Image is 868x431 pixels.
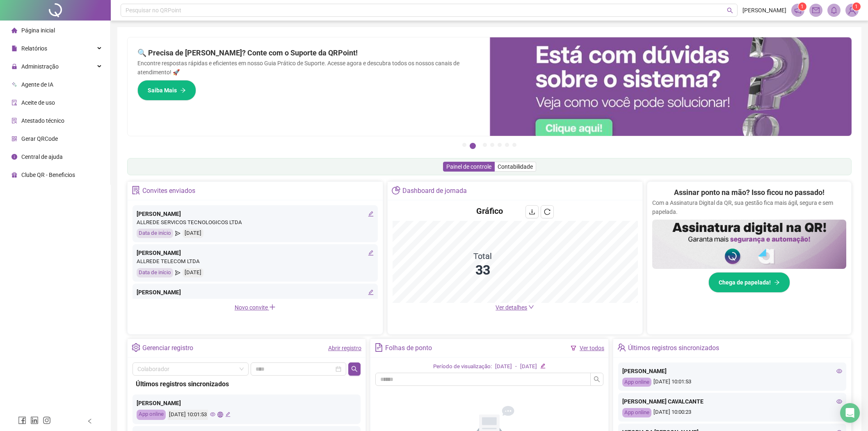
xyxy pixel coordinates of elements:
[544,209,550,215] span: reload
[652,198,846,216] p: Com a Assinatura Digital da QR, sua gestão fica mais ágil, segura e sem papelada.
[175,229,180,238] span: send
[836,399,842,404] span: eye
[175,268,180,277] span: send
[148,86,177,95] span: Saiba Mais
[674,187,825,198] h2: Assinar ponto na mão? Isso ficou no passado!
[137,218,374,227] div: ALLREDE SERVICOS TECNOLOGICOS LTDA
[21,81,53,88] span: Agente de IA
[11,64,17,69] span: lock
[515,362,517,371] div: -
[137,399,356,408] div: [PERSON_NAME]
[136,379,357,389] div: Últimos registros sincronizados
[708,272,790,293] button: Chega de papelada!
[137,288,374,297] div: [PERSON_NAME]
[742,6,786,15] span: [PERSON_NAME]
[498,143,502,147] button: 5
[846,4,858,16] img: 82419
[385,341,432,355] div: Folhas de ponto
[830,7,838,14] span: bell
[719,278,771,287] span: Chega de papelada!
[137,297,374,305] div: ALLREDE SERVICOS TECNOLOGICOS LTDA
[137,410,166,420] div: App online
[142,184,195,198] div: Convites enviados
[622,378,842,387] div: [DATE] 10:01:53
[269,304,276,310] span: plus
[774,280,780,285] span: arrow-right
[836,368,842,374] span: eye
[470,143,476,149] button: 2
[137,229,173,238] div: Data de início
[21,63,59,70] span: Administração
[137,47,480,59] h2: 🔍 Precisa de [PERSON_NAME]? Conte com o Suporte da QRPoint!
[855,4,858,9] span: 1
[11,172,17,178] span: gift
[617,343,626,352] span: team
[622,367,842,376] div: [PERSON_NAME]
[528,304,534,310] span: down
[368,250,374,256] span: edit
[462,143,466,147] button: 1
[496,304,527,311] span: Ver detalhes
[21,172,75,178] span: Clube QR - Beneficios
[433,362,492,371] div: Período de visualização:
[137,248,374,257] div: [PERSON_NAME]
[375,343,383,352] span: file-text
[30,416,39,424] span: linkedin
[812,7,820,14] span: mail
[137,257,374,266] div: ALLREDE TELECOM LTDA
[512,143,516,147] button: 7
[11,118,17,124] span: solution
[840,403,860,423] div: Open Intercom Messenger
[505,143,509,147] button: 6
[132,186,140,195] span: solution
[21,154,63,160] span: Central de ajuda
[622,378,651,387] div: App online
[137,268,173,277] div: Data de início
[495,362,512,371] div: [DATE]
[18,416,26,424] span: facebook
[11,136,17,142] span: qrcode
[622,397,842,406] div: [PERSON_NAME] CAVALCANTE
[852,2,861,11] sup: Atualize o seu contato no menu Meus Dados
[183,229,203,238] div: [DATE]
[142,341,193,355] div: Gerenciar registro
[628,341,719,355] div: Últimos registros sincronizados
[490,143,494,147] button: 4
[21,45,47,52] span: Relatórios
[498,163,533,170] span: Contabilidade
[392,186,400,195] span: pie-chart
[727,7,733,14] span: search
[794,7,802,14] span: notification
[11,100,17,105] span: audit
[183,268,203,277] div: [DATE]
[137,59,480,77] p: Encontre respostas rápidas e eficientes em nosso Guia Prático de Suporte. Acesse agora e descubra...
[21,27,55,34] span: Página inicial
[217,412,223,417] span: global
[11,46,17,51] span: file
[520,362,537,371] div: [DATE]
[496,304,534,311] a: Ver detalhes down
[137,80,196,101] button: Saiba Mais
[594,376,600,383] span: search
[798,2,806,11] sup: 1
[21,117,64,124] span: Atestado técnico
[446,163,491,170] span: Painel de controle
[210,412,215,417] span: eye
[132,343,140,352] span: setting
[87,418,93,424] span: left
[622,408,842,417] div: [DATE] 10:00:23
[328,345,361,351] a: Abrir registro
[137,209,374,218] div: [PERSON_NAME]
[402,184,467,198] div: Dashboard de jornada
[168,410,208,420] div: [DATE] 10:01:53
[801,4,804,9] span: 1
[21,99,55,106] span: Aceite de uso
[368,289,374,295] span: edit
[476,205,503,217] h4: Gráfico
[622,408,651,417] div: App online
[580,345,604,351] a: Ver todos
[490,37,852,136] img: banner%2F0cf4e1f0-cb71-40ef-aa93-44bd3d4ee559.png
[180,87,186,93] span: arrow-right
[351,366,358,372] span: search
[571,345,576,351] span: filter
